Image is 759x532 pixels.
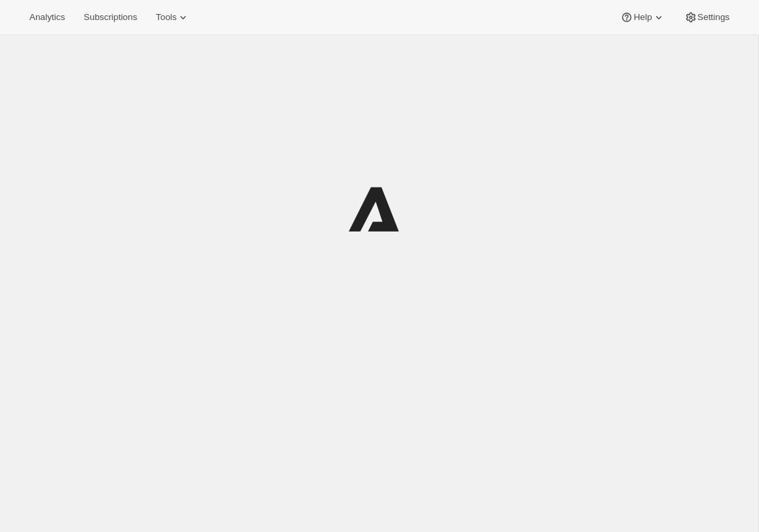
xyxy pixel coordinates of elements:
button: Subscriptions [75,8,145,27]
button: Help [612,8,673,27]
span: Settings [698,12,730,23]
button: Settings [676,8,738,27]
span: Tools [156,12,176,23]
span: Help [633,12,651,23]
button: Tools [148,8,198,27]
span: Analytics [29,12,65,23]
button: Analytics [21,8,73,27]
span: Subscriptions [84,12,137,23]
